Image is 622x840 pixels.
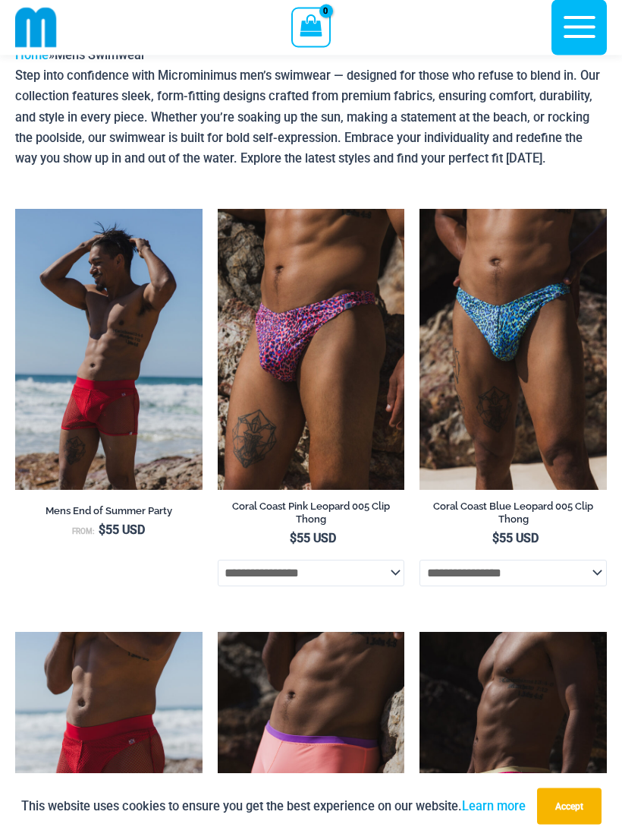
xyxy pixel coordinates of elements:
p: This website uses cookies to ensure you get the best experience on our website. [21,796,526,816]
button: Accept [537,788,602,825]
bdi: 55 USD [492,532,539,546]
a: Aruba Red 008 Zip Trunk 02v2Aruba Red 008 Zip Trunk 03Aruba Red 008 Zip Trunk 03 [15,210,203,491]
img: cropped mm emblem [15,7,57,49]
img: Coral Coast Blue Leopard 005 Clip Thong 05 [419,210,607,491]
a: Coral Coast Pink Leopard 005 Clip Thong [218,501,405,532]
a: View Shopping Cart, empty [291,8,330,47]
span: $ [290,532,297,546]
a: Coral Coast Blue Leopard 005 Clip Thong [419,501,607,532]
span: $ [492,532,499,546]
a: Coral Coast Blue Leopard 005 Clip Thong 05Coral Coast Blue Leopard 005 Clip Thong 04Coral Coast B... [419,210,607,491]
h2: Mens End of Summer Party [15,505,203,518]
h2: Coral Coast Blue Leopard 005 Clip Thong [419,501,607,526]
span: » [15,49,146,63]
img: Aruba Red 008 Zip Trunk 02v2 [15,210,203,491]
img: Coral Coast Pink Leopard 005 Clip Thong 01 [218,210,405,491]
p: Step into confidence with Microminimus men’s swimwear — designed for those who refuse to blend in... [15,66,607,169]
span: From: [72,528,95,536]
a: Mens End of Summer Party [15,505,203,523]
span: $ [99,523,105,538]
h2: Coral Coast Pink Leopard 005 Clip Thong [218,501,405,526]
span: Mens Swimwear [55,49,146,63]
a: Coral Coast Pink Leopard 005 Clip Thong 01Coral Coast Pink Leopard 005 Clip Thong 02Coral Coast P... [218,210,405,491]
a: Home [15,49,49,63]
bdi: 55 USD [290,532,336,546]
bdi: 55 USD [99,523,145,538]
a: Learn more [462,799,526,813]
